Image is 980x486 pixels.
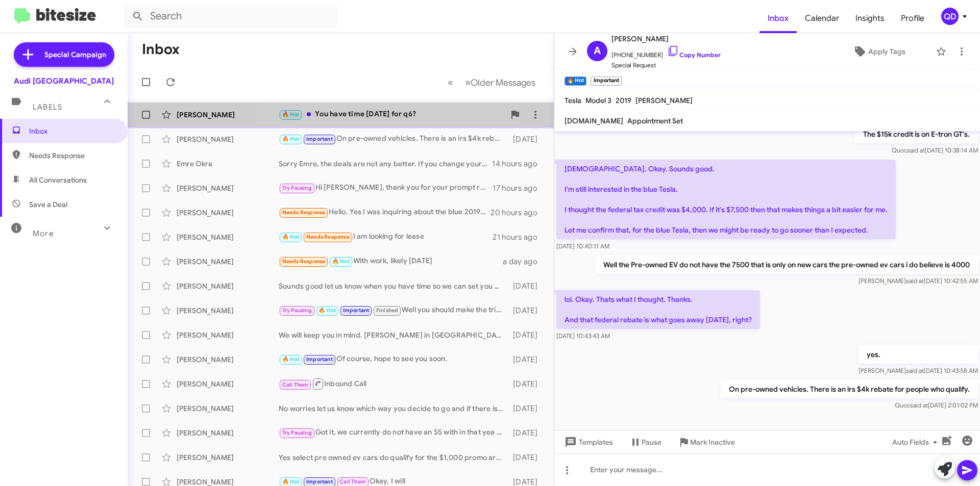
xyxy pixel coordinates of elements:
div: [DATE] [508,354,546,365]
div: Sorry Emre, the deals are not any better. If you change your mind, please let us know. [279,159,492,169]
div: 14 hours ago [492,159,546,169]
div: 21 hours ago [493,232,546,242]
span: » [465,76,471,89]
span: 🔥 Hot [282,234,300,240]
div: [PERSON_NAME] [177,452,279,463]
small: 🔥 Hot [565,76,586,86]
span: 2019 [616,96,631,105]
div: [PERSON_NAME] [177,330,279,340]
p: On pre-owned vehicles. There is an irs $4k rebate for people who qualify. [721,380,978,398]
span: More [33,229,54,238]
div: Sounds good let us know when you have time so we can set you an appointment. [279,281,508,291]
div: [DATE] [508,281,546,291]
span: 🔥 Hot [318,307,336,314]
div: [PERSON_NAME] [177,281,279,291]
div: Audi [GEOGRAPHIC_DATA] [14,76,114,86]
div: [PERSON_NAME] [177,379,279,389]
div: Well you should make the trip because we have agreed numbers even if you both show up at the same... [279,304,508,316]
span: Call Them [339,478,366,485]
h1: Inbox [142,41,180,58]
div: [PERSON_NAME] [177,403,279,414]
div: [PERSON_NAME] [177,354,279,365]
span: Labels [33,103,62,112]
p: yes. [859,345,978,364]
div: [PERSON_NAME] [177,232,279,242]
p: The $15k credit is on E-tron GT's. [855,125,978,143]
div: a day ago [503,257,546,267]
div: You have time [DATE] for q6? [279,109,505,120]
span: All Conversations [29,175,87,185]
span: 🔥 Hot [332,258,350,265]
div: [DATE] [508,452,546,463]
div: Got it, we currently do not have an S5 with in that yea range but I will keep my eye out if we ev... [279,427,508,439]
button: QD [933,8,969,25]
span: Finished [376,307,399,314]
div: [PERSON_NAME] [177,110,279,120]
span: Needs Response [306,234,350,240]
div: I am looking for lease [279,231,493,243]
p: [DEMOGRAPHIC_DATA]. Okay. Sounds good. I'm still interested in the blue Tesla. I thought the fede... [556,160,896,239]
span: Mark Inactive [690,433,735,451]
span: « [448,76,453,89]
div: [PERSON_NAME] [177,257,279,267]
span: [PHONE_NUMBER] [611,45,721,60]
div: [PERSON_NAME] [177,208,279,218]
div: Yes select pre owned ev cars do qualify for the $1,000 promo are you able to come in this weekend? [279,452,508,463]
span: Needs Response [282,209,326,216]
button: Pause [621,433,670,451]
div: [DATE] [508,330,546,340]
span: said at [906,277,924,285]
div: Of course, hope to see you soon. [279,353,508,365]
span: Save a Deal [29,199,67,210]
button: Templates [554,433,621,451]
span: said at [906,367,924,374]
div: 20 hours ago [491,208,546,218]
span: Auto Fields [892,433,941,451]
span: Try Pausing [282,429,312,436]
div: [DATE] [508,379,546,389]
span: Appointment Set [627,116,683,125]
span: Needs Response [282,258,326,265]
small: Important [591,76,621,86]
button: Auto Fields [884,433,949,451]
span: [PERSON_NAME] [635,96,693,105]
div: [PERSON_NAME] [177,183,279,193]
div: Hello. Yes I was inquiring about the blue 2019 model 3. I was speaking to [PERSON_NAME] and [PERS... [279,207,491,218]
span: said at [907,146,925,154]
span: 🔥 Hot [282,356,300,363]
span: Important [343,307,370,314]
span: [DATE] 10:43:43 AM [556,332,610,340]
nav: Page navigation example [442,72,542,93]
div: Inbound Call [279,377,508,390]
a: Insights [847,4,893,33]
span: Inbox [29,126,116,136]
div: With work, likely [DATE] [279,255,503,267]
div: We will keep you in mind. [PERSON_NAME] in [GEOGRAPHIC_DATA] service is one of the best and we ar... [279,330,508,340]
div: [DATE] [508,305,546,316]
a: Special Campaign [14,42,114,67]
button: Previous [442,72,459,93]
span: 🔥 Hot [282,136,300,142]
a: Profile [893,4,933,33]
div: Emre Okra [177,159,279,169]
span: [PERSON_NAME] [611,33,721,45]
span: Model 3 [585,96,611,105]
span: said at [910,401,928,409]
span: Apply Tags [868,42,905,61]
span: Tesla [565,96,581,105]
div: [DATE] [508,134,546,144]
span: [PERSON_NAME] [DATE] 10:42:55 AM [859,277,978,285]
a: Copy Number [667,51,721,59]
span: Needs Response [29,150,116,161]
input: Search [124,4,338,29]
span: Quoc [DATE] 10:38:14 AM [892,146,978,154]
span: 🔥 Hot [282,111,300,118]
span: [DATE] 10:40:11 AM [556,242,609,250]
div: [PERSON_NAME] [177,134,279,144]
span: Try Pausing [282,307,312,314]
span: Quoc [DATE] 2:01:02 PM [895,401,978,409]
a: Inbox [759,4,797,33]
span: Call Them [282,381,309,388]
